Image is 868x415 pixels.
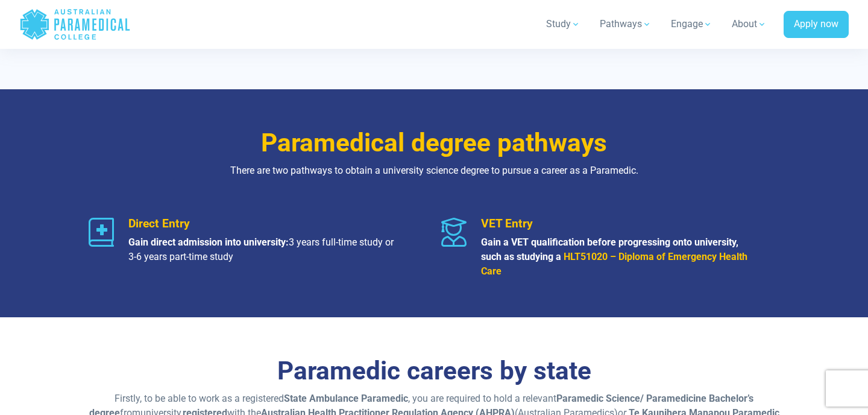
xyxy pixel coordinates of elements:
a: Australian Paramedical College [19,5,131,44]
strong: Gain direct admission into university: [128,236,289,248]
a: Apply now [784,11,849,39]
span: Direct Entry [128,217,190,230]
p: There are two pathways to obtain a university science degree to pursue a career as a Paramedic. [81,163,787,178]
p: 3 years full-time study or 3-6 years part-time study [128,235,398,264]
strong: Gain a VET qualification before progressing onto university, such as studying a [481,236,738,262]
a: Engage [664,7,720,41]
a: Study [539,7,588,41]
h3: Paramedical degree pathways [81,128,787,159]
a: HLT51020 – Diploma of Emergency Health Care [481,251,747,277]
a: Pathways [593,7,659,41]
a: About [725,7,774,41]
span: VET Entry [481,217,533,230]
h2: Paramedic careers by state [81,356,787,387]
strong: State Ambulance Paramedic [284,393,408,404]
